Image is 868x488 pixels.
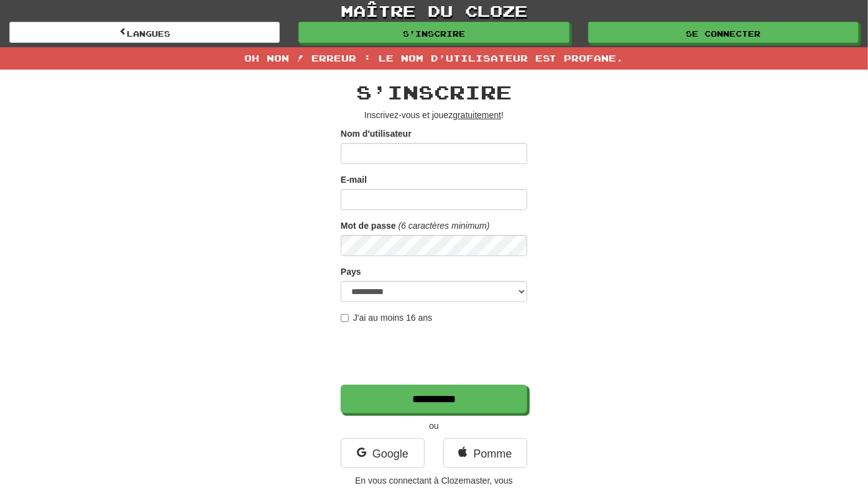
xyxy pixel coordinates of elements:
font: maître du cloze [341,1,527,20]
iframe: reCAPTCHA [341,330,530,379]
font: ! [501,110,504,120]
font: Oh non ! Erreur : le nom d'utilisateur est profane. [244,53,624,63]
font: J'ai au moins 16 ans [353,313,432,323]
a: Google [341,438,425,468]
font: Pomme [473,448,512,460]
font: Se connecter [686,29,760,38]
input: J'ai au moins 16 ans [341,314,349,322]
font: Nom d'utilisateur [341,129,412,139]
font: E-mail [341,175,367,185]
a: Se connecter [588,22,859,43]
font: Google [372,448,409,460]
font: S'inscrire [403,29,465,38]
font: Pays [341,267,361,277]
font: Inscrivez-vous et jouez [364,110,453,120]
font: gratuitement [453,110,501,120]
font: Mot de passe [341,221,396,231]
font: (6 caractères minimum) [399,221,490,231]
a: Langues [9,22,280,43]
a: S'inscrire [298,22,569,43]
font: Langues [127,29,170,38]
font: ou [429,421,439,431]
a: Pomme [443,438,527,468]
font: S'inscrire [356,81,512,103]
